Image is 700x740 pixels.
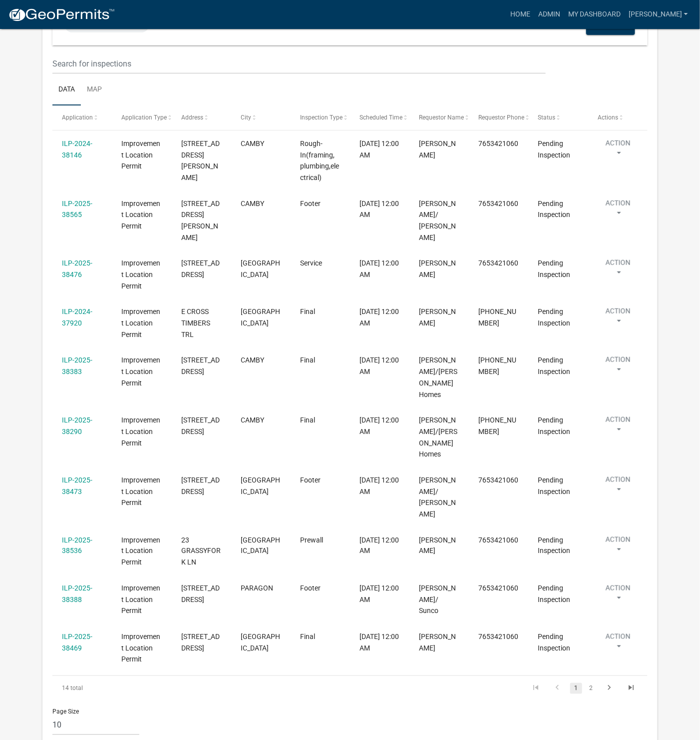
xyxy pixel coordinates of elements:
span: Improvement Location Permit [121,584,160,615]
span: Pending Inspection [538,199,571,219]
span: Prewall [300,536,323,544]
span: MEGAN [419,536,456,555]
span: Final [300,356,315,364]
datatable-header-cell: Actions [588,105,648,129]
datatable-header-cell: Application Type [112,105,171,129]
li: page 2 [584,680,599,697]
span: 09/05/2025, 12:00 AM [359,307,399,327]
a: ILP-2025-38565 [62,199,92,219]
datatable-header-cell: City [231,105,291,129]
datatable-header-cell: Inspection Type [291,105,350,129]
span: Final [300,416,315,424]
span: Improvement Location Permit [121,356,160,387]
span: CAMBY [241,416,264,424]
a: ILP-2025-38383 [62,356,92,375]
span: 7653421060 [479,199,519,207]
span: 7653421060 [479,259,519,267]
a: ILP-2025-38469 [62,633,92,652]
datatable-header-cell: Scheduled Time [350,105,409,129]
a: ILP-2025-38473 [62,476,92,495]
span: 09/05/2025, 12:00 AM [359,199,399,219]
span: 765-913-8599 [479,307,517,327]
span: 8582 S R 44 [181,633,220,652]
span: Improvement Location Permit [121,199,160,230]
span: Pending Inspection [538,633,571,652]
span: Address [181,114,203,121]
span: Pending Inspection [538,139,571,159]
span: Pending Inspection [538,476,571,495]
span: 13879 N CARDONIA DR [181,416,220,435]
span: 765-342-1060 [479,416,517,435]
span: Improvement Location Permit [121,536,160,567]
span: 09/05/2025, 12:00 AM [359,584,399,604]
span: 7751 E HADLEY RD [181,139,220,181]
datatable-header-cell: Requestor Name [409,105,469,129]
span: 09/05/2025, 12:00 AM [359,416,399,435]
span: 09/05/2025, 12:00 AM [359,259,399,278]
button: Action [598,354,639,379]
span: Improvement Location Permit [121,307,160,338]
span: Actions [598,114,618,121]
span: 09/05/2025, 12:00 AM [359,476,399,495]
span: MOORESVILLE [241,259,280,278]
span: Application [62,114,93,121]
a: ILP-2025-38476 [62,259,92,278]
span: Zach w/Ryan Homes [419,356,457,398]
span: Improvement Location Permit [121,633,160,664]
span: Requestor Name [419,114,464,121]
span: Service [300,259,322,267]
span: Footer [300,584,321,592]
a: 1 [570,683,582,694]
span: Improvement Location Permit [121,476,160,507]
div: 14 total [52,676,170,701]
span: Improvement Location Permit [121,259,160,290]
a: Data [52,74,81,106]
span: MARTINSVILLE [241,633,280,652]
span: 7653421060 [479,633,519,641]
a: [PERSON_NAME] [625,5,692,24]
span: Application Type [121,114,167,121]
span: VERNON SWIGERT [419,259,456,278]
span: Inspection Type [300,114,343,121]
button: Action [598,631,639,656]
datatable-header-cell: Address [171,105,231,129]
a: Map [81,74,108,106]
span: CAMBY [241,199,264,207]
span: 7119 E RISING SUN CIRCLE NORTH [181,356,220,375]
span: 7653421060 [479,584,519,592]
span: 7653421060 [479,139,519,147]
span: Improvement Location Permit [121,139,160,170]
span: Zach w/Ryan Homes [419,416,457,458]
span: ADAM W/ THOMPSONS [419,199,456,241]
a: Home [506,5,534,24]
input: Search for inspections [52,53,546,74]
span: Pending Inspection [538,416,571,435]
datatable-header-cell: Status [529,105,588,129]
span: PARAGON [241,584,273,592]
button: Action [598,257,639,282]
button: Action [598,414,639,439]
span: Jason W/ Sunco [419,584,456,615]
span: 7653421060 [479,536,519,544]
a: ILP-2025-38290 [62,416,92,435]
datatable-header-cell: Requestor Phone [469,105,528,129]
span: Footer [300,199,321,207]
a: Admin [534,5,564,24]
button: Action [598,306,639,331]
span: Rough-In(framing, plumbing,electrical) [300,139,339,181]
a: My Dashboard [564,5,625,24]
span: Paul W. Jones [419,139,456,159]
span: CAMBY [241,356,264,364]
span: MARTINSVILLE [241,476,280,495]
span: Pending Inspection [538,356,571,375]
span: CAMBY [241,139,264,147]
a: + Filter [157,14,200,32]
span: City [241,114,251,121]
span: Final [300,633,315,641]
span: Scheduled Time [359,114,402,121]
span: 09/05/2025, 12:00 AM [359,356,399,375]
li: page 1 [569,680,584,697]
a: 2 [585,683,597,694]
span: E CROSS TIMBERS TRL [181,307,210,338]
span: 23 GRASSYFORK LN [181,536,221,567]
